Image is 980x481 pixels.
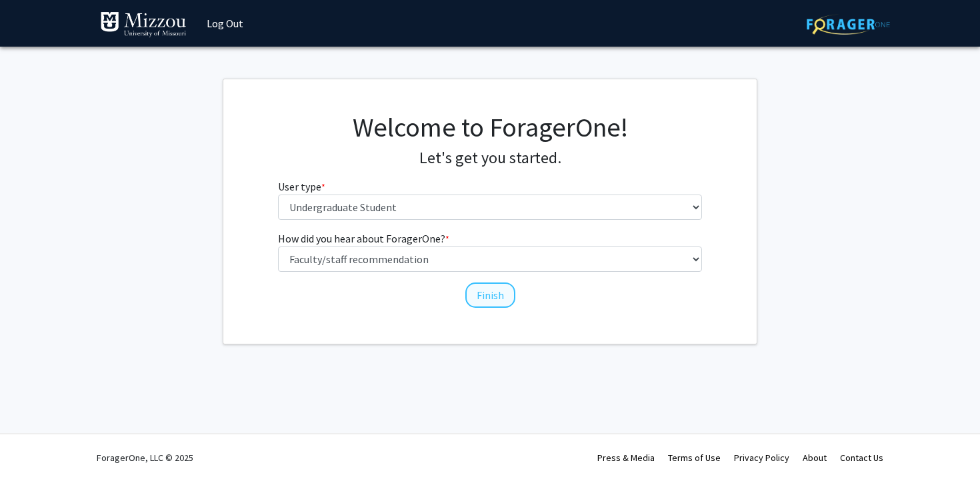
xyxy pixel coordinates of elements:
[100,11,187,38] img: University of Missouri Logo
[278,231,449,246] label: How did you hear about ForagerOne?
[807,14,890,35] img: ForagerOne Logo
[597,452,655,464] a: Press & Media
[97,434,193,481] div: ForagerOne, LLC © 2025
[278,111,703,143] h1: Welcome to ForagerOne!
[278,179,325,195] label: User type
[803,452,827,464] a: About
[10,421,57,471] iframe: Chat
[465,282,515,308] button: Finish
[668,452,721,464] a: Terms of Use
[840,452,883,464] a: Contact Us
[278,149,703,168] h4: Let's get you started.
[734,452,789,464] a: Privacy Policy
